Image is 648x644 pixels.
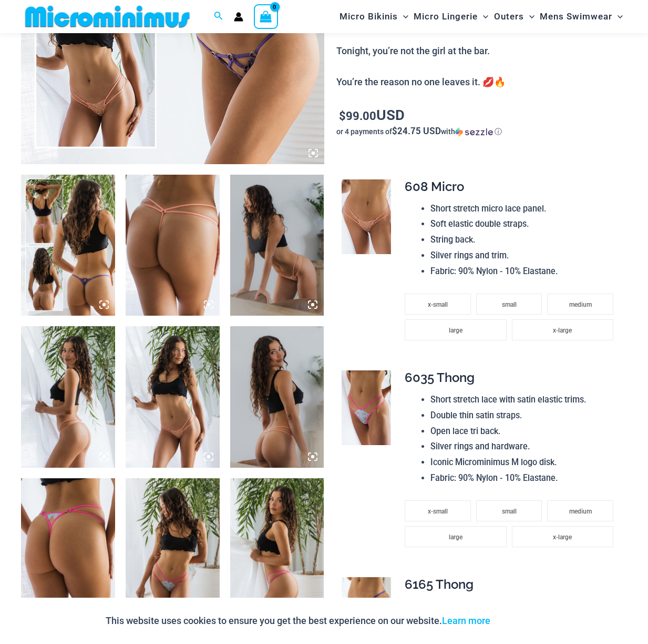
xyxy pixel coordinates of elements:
img: Sip Bellini 608 Micro Thong [342,179,392,254]
li: Short stretch micro lace panel. [430,201,619,217]
img: Savour Cotton Candy 6035 Thong [126,478,220,619]
a: Learn more [442,615,490,626]
bdi: 99.00 [339,108,376,123]
img: Sip Bellini 608 Micro Thong [230,326,324,467]
li: medium [547,294,613,315]
li: Soft elastic double straps. [430,216,619,232]
span: medium [569,301,592,308]
span: medium [569,508,592,515]
li: large [405,319,506,340]
li: x-large [512,526,613,547]
img: Savour Cotton Candy 6035 Thong [230,478,324,619]
span: small [502,301,517,308]
p: This website uses cookies to ensure you get the best experience on our website. [106,613,490,629]
img: Sip Bellini 608 Micro Thong [230,175,324,316]
div: or 4 payments of$24.75 USDwithSezzle Click to learn more about Sezzle [336,126,627,137]
li: small [476,500,542,521]
li: Short stretch lace with satin elastic trims. [430,392,619,408]
li: Silver rings and trim. [430,248,619,264]
li: x-small [405,294,471,315]
span: Mens Swimwear [540,3,612,30]
li: small [476,294,542,315]
span: 608 Micro [405,179,464,194]
span: x-small [428,508,448,515]
span: large [449,327,462,334]
span: 6035 Thong [405,370,475,385]
li: Silver rings and hardware. [430,439,619,455]
li: Iconic Microminimus M logo disk. [430,455,619,470]
a: Micro LingerieMenu ToggleMenu Toggle [411,3,491,30]
a: View Shopping Cart, empty [254,4,278,28]
img: Savour Cotton Candy 6035 Thong [342,370,392,445]
a: Micro BikinisMenu ToggleMenu Toggle [337,3,411,30]
img: Sip Bellini 608 Micro Thong [126,326,220,467]
span: small [502,508,517,515]
p: USD [336,107,627,124]
span: x-large [553,534,572,541]
button: Accept [498,608,543,633]
li: String back. [430,232,619,248]
span: x-large [553,327,572,334]
li: Double thin satin straps. [430,408,619,424]
nav: Site Navigation [335,2,627,32]
img: Sezzle [455,127,493,137]
span: x-small [428,301,448,308]
li: Fabric: 90% Nylon - 10% Elastane. [430,264,619,279]
img: Savour Cotton Candy 6035 Thong [21,478,115,619]
a: Mens SwimwearMenu ToggleMenu Toggle [537,3,625,30]
img: Collection Pack b (5) [21,175,115,316]
span: Menu Toggle [398,3,408,30]
span: Micro Bikinis [340,3,398,30]
img: MM SHOP LOGO FLAT [21,5,194,28]
li: x-large [512,319,613,340]
li: Open lace tri back. [430,424,619,439]
div: or 4 payments of with [336,126,627,137]
span: Outers [494,3,524,30]
li: Fabric: 90% Nylon - 10% Elastane. [430,470,619,486]
span: 6165 Thong [405,577,474,592]
img: Sip Bellini 608 Micro Thong [21,326,115,467]
li: large [405,526,506,547]
span: Micro Lingerie [414,3,478,30]
a: Search icon link [214,10,223,23]
li: x-small [405,500,471,521]
a: Account icon link [234,12,243,22]
span: Menu Toggle [612,3,623,30]
img: Sip Bellini 608 Micro Thong [126,175,220,316]
span: Menu Toggle [524,3,534,30]
a: OutersMenu ToggleMenu Toggle [491,3,537,30]
span: large [449,534,462,541]
span: Menu Toggle [478,3,488,30]
span: $ [339,108,346,123]
li: medium [547,500,613,521]
span: $24.75 USD [392,125,441,137]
